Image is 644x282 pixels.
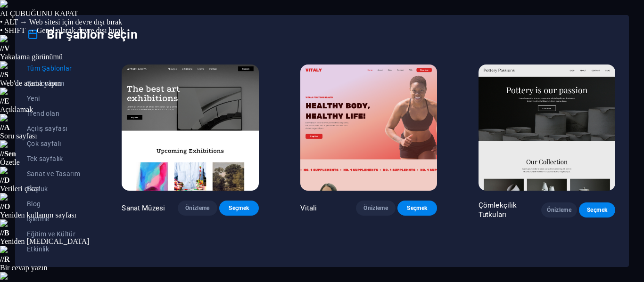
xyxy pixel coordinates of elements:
font: V [4,44,10,52]
font: B [4,229,9,237]
font: D [4,176,10,184]
font: Sen [4,150,16,158]
font: S [4,71,8,79]
font: O [4,202,10,210]
font: R [4,255,10,263]
font: E [4,97,9,105]
font: A [4,123,10,131]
